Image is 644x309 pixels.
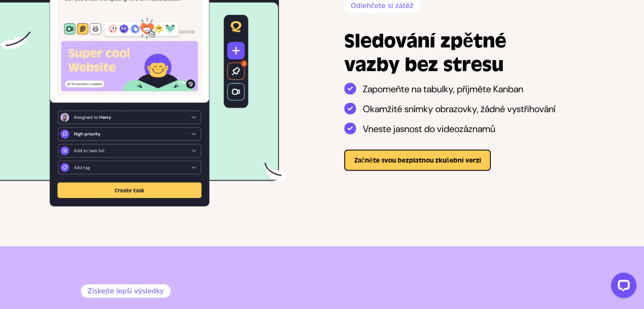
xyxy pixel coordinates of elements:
[351,2,414,10] font: Odlehčete si zátěž
[363,102,556,115] font: Okamžité snímky obrazovky, žádné vystřihování
[344,102,356,114] img: Okamžité snímky obrazovky, žádné vystřihování
[344,30,507,77] font: Sledování zpětné vazby bez stresu
[363,83,523,95] font: Zapomeňte na tabulky, přijměte Kanban
[354,156,481,164] font: Začněte svou bezplatnou zkušební verzi
[88,287,164,295] font: Získejte lepší výsledky
[344,149,491,171] button: Začněte svou bezplatnou zkušební verzi
[344,83,356,94] img: Zapomeňte na tabulky, přijměte Kanban
[344,122,356,134] img: Vneste jasnost do videozáznamů
[344,156,491,164] a: Začněte svou bezplatnou zkušební verzi
[604,269,640,305] iframe: LiveChat chat widget
[363,122,495,135] font: Vneste jasnost do videozáznamů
